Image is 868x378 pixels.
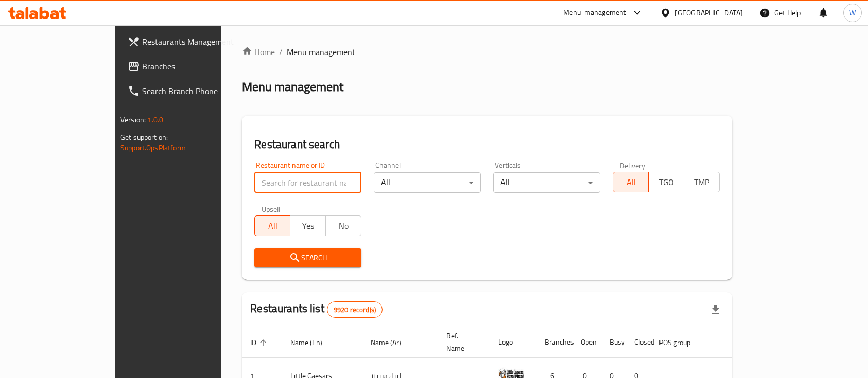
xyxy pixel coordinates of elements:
[601,327,626,358] th: Busy
[703,297,728,322] div: Export file
[279,46,283,58] li: /
[688,175,716,190] span: TMP
[290,215,326,236] button: Yes
[493,172,600,193] div: All
[120,131,168,144] span: Get support on:
[290,336,336,349] span: Name (En)
[327,301,383,318] div: Total records count
[648,172,684,192] button: TGO
[254,172,361,193] input: Search for restaurant name or ID..
[142,60,252,73] span: Branches
[572,327,601,358] th: Open
[147,113,163,127] span: 1.0.0
[626,327,651,358] th: Closed
[287,46,355,58] span: Menu management
[119,29,261,54] a: Restaurants Management
[563,7,627,19] div: Menu-management
[659,336,704,349] span: POS group
[242,79,343,95] h2: Menu management
[374,172,481,193] div: All
[120,113,146,127] span: Version:
[325,215,361,236] button: No
[254,137,720,152] h2: Restaurant search
[617,175,645,190] span: All
[684,172,720,192] button: TMP
[262,205,281,212] label: Upsell
[254,215,290,236] button: All
[371,336,414,349] span: Name (Ar)
[294,219,322,233] span: Yes
[120,141,186,154] a: Support.OpsPlatform
[446,330,478,354] span: Ref. Name
[536,327,572,358] th: Branches
[119,79,261,103] a: Search Branch Phone
[259,219,286,233] span: All
[142,35,252,48] span: Restaurants Management
[675,7,743,19] div: [GEOGRAPHIC_DATA]
[620,161,646,169] label: Delivery
[242,46,732,58] nav: breadcrumb
[330,219,357,233] span: No
[653,175,680,190] span: TGO
[849,7,856,19] span: W
[490,327,536,358] th: Logo
[250,336,270,349] span: ID
[263,251,353,264] span: Search
[142,85,252,97] span: Search Branch Phone
[613,172,649,192] button: All
[119,54,261,79] a: Branches
[250,301,383,318] h2: Restaurants list
[327,305,382,315] span: 9920 record(s)
[254,248,361,267] button: Search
